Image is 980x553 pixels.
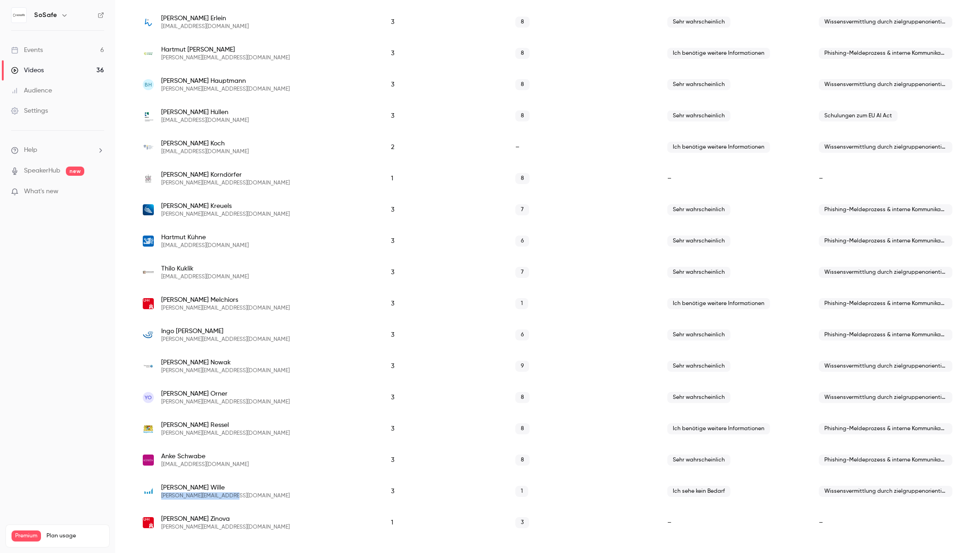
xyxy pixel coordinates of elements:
[24,187,58,196] span: What's new
[667,204,730,215] span: Sehr wahrscheinlich
[515,48,530,59] span: 8
[515,173,530,184] span: 8
[382,319,506,351] div: 3
[134,257,962,288] div: tkuklik@kvmv.de
[382,288,506,319] div: 3
[382,507,506,538] div: 1
[93,188,104,196] iframe: Noticeable Trigger
[143,204,154,215] img: nrwbank.de
[161,421,290,430] span: [PERSON_NAME] Ressel
[161,305,290,312] span: [PERSON_NAME][EMAIL_ADDRESS][DOMAIN_NAME]
[658,507,810,538] div: –
[515,361,529,372] span: 9
[143,173,154,184] img: suec.de
[819,423,952,434] span: Phishing-Meldeprozess & interne Kommunikation
[667,110,730,121] span: Sehr wahrscheinlich
[515,204,529,215] span: 7
[667,423,770,434] span: Ich benötige weitere Informationen
[134,476,962,507] div: peter.wille@aufbaubank.de
[161,273,249,281] span: [EMAIL_ADDRESS][DOMAIN_NAME]
[819,486,952,497] span: Wissensvermittlung durch zielgruppenorientiere Lerninhalte
[134,163,962,194] div: manuela.korndoerfer@suec.de
[382,69,506,100] div: 3
[161,179,290,187] span: [PERSON_NAME][EMAIL_ADDRESS][DOMAIN_NAME]
[819,392,952,403] span: Wissensvermittlung durch zielgruppenorientiere Lerninhalte
[24,145,37,155] span: Help
[11,106,48,115] div: Settings
[161,514,290,524] span: [PERSON_NAME] Zinova
[161,398,290,406] span: [PERSON_NAME][EMAIL_ADDRESS][DOMAIN_NAME]
[382,38,506,69] div: 3
[24,166,60,176] a: SpeakerHub
[143,267,154,278] img: kvmv.de
[161,117,249,124] span: [EMAIL_ADDRESS][DOMAIN_NAME]
[382,6,506,38] div: 3
[161,336,290,343] span: [PERSON_NAME][EMAIL_ADDRESS][DOMAIN_NAME]
[134,413,962,444] div: wolfgang.ressel@lra-oal.bayern.de
[515,329,529,340] span: 6
[161,139,249,148] span: [PERSON_NAME] Koch
[667,236,730,247] span: Sehr wahrscheinlich
[667,17,730,28] span: Sehr wahrscheinlich
[161,492,290,500] span: [PERSON_NAME][EMAIL_ADDRESS][DOMAIN_NAME]
[810,507,962,538] div: –
[161,14,249,23] span: [PERSON_NAME] Erlein
[161,170,290,179] span: [PERSON_NAME] Korndörfer
[382,257,506,288] div: 3
[161,327,290,336] span: Ingo [PERSON_NAME]
[819,17,952,28] span: Wissensvermittlung durch zielgruppenorientiere Lerninhalte
[161,23,249,30] span: [EMAIL_ADDRESS][DOMAIN_NAME]
[382,194,506,225] div: 3
[143,142,154,153] img: europa-uni.de
[134,288,962,319] div: marvin.melchiors@uni-hamburg.de
[161,76,290,86] span: [PERSON_NAME] Hauptmann
[515,236,529,247] span: 6
[47,532,104,540] span: Plan usage
[667,361,730,372] span: Sehr wahrscheinlich
[382,413,506,444] div: 3
[667,79,730,90] span: Sehr wahrscheinlich
[161,452,249,461] span: Anke Schwabe
[515,455,530,466] span: 8
[134,194,962,225] div: dirk.kreuels@nrwbank.de
[143,423,154,434] img: lra-oal.bayern.de
[161,461,249,468] span: [EMAIL_ADDRESS][DOMAIN_NAME]
[667,392,730,403] span: Sehr wahrscheinlich
[382,382,506,413] div: 3
[143,486,154,497] img: aufbaubank.de
[161,524,290,531] span: [PERSON_NAME][EMAIL_ADDRESS][DOMAIN_NAME]
[134,382,962,413] div: yvonne.orner@wgv.de
[145,81,152,89] span: BH
[161,358,290,367] span: [PERSON_NAME] Nowak
[143,329,154,340] img: siegen-wittgenstein.de
[134,38,962,69] div: h.hantke-haring@sozialwerk-st-georg.de
[143,298,154,309] img: uni-hamburg.de
[12,530,41,541] span: Premium
[134,6,962,38] div: g.erlein@wiesloch.de
[667,267,730,278] span: Sehr wahrscheinlich
[161,45,290,54] span: Hartmut [PERSON_NAME]
[382,100,506,132] div: 3
[667,455,730,466] span: Sehr wahrscheinlich
[161,483,290,492] span: [PERSON_NAME] Wille
[658,163,810,194] div: –
[143,17,154,28] img: wiesloch.de
[134,225,962,257] div: hartmut.kuehne@remscheid.de
[161,54,290,62] span: [PERSON_NAME][EMAIL_ADDRESS][DOMAIN_NAME]
[515,423,530,434] span: 8
[506,132,658,163] div: –
[143,236,154,247] img: remscheid.de
[134,100,962,132] div: huellen.michael@eglv.de
[143,517,154,528] img: uni-hamburg.de
[819,142,952,153] span: Wissensvermittlung durch zielgruppenorientiere Lerninhalte
[161,211,290,218] span: [PERSON_NAME][EMAIL_ADDRESS][DOMAIN_NAME]
[382,351,506,382] div: 3
[11,46,43,55] div: Events
[515,79,530,90] span: 8
[667,142,770,153] span: Ich benötige weitere Informationen
[819,329,952,340] span: Phishing-Meldeprozess & interne Kommunikation
[382,132,506,163] div: 2
[515,17,530,28] span: 8
[382,444,506,476] div: 3
[11,86,52,95] div: Audience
